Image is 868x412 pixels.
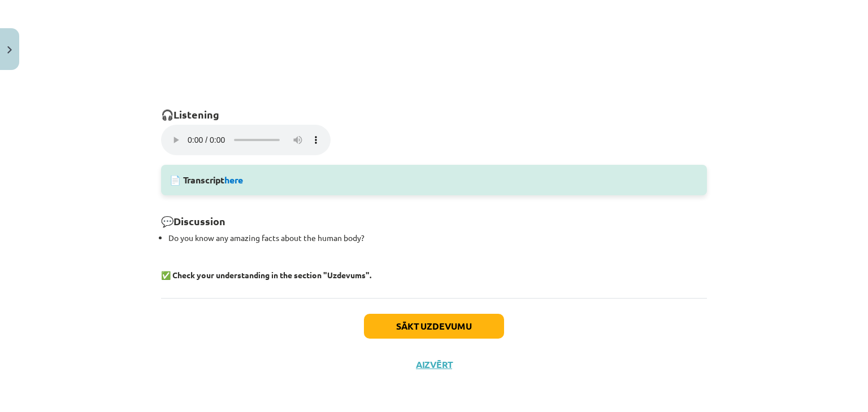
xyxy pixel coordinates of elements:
[161,201,707,229] h2: 💬
[168,232,707,244] p: Do you know any amazing facts about the human body?
[7,46,12,54] img: icon-close-lesson-0947bae3869378f0d4975bcd49f059093ad1ed9edebbc8119c70593378902aed.svg
[161,165,707,195] div: 📄 Transcript
[173,214,225,227] strong: Discussion
[173,108,219,121] strong: Listening
[364,314,504,339] button: Sākt uzdevumu
[161,270,371,280] strong: ✅ Check your understanding in the section "Uzdevums".
[161,94,707,122] h2: 🎧
[224,174,243,186] a: here
[413,359,455,370] button: Aizvērt
[161,125,331,155] audio: Your browser does not support the audio element.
